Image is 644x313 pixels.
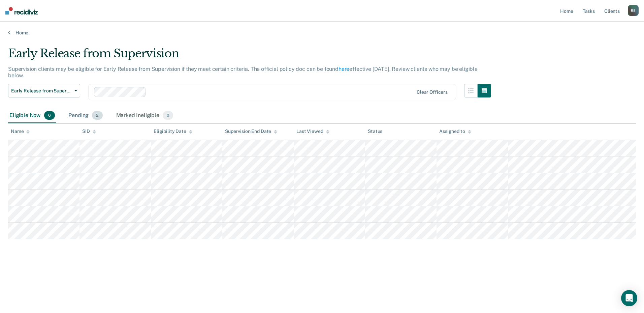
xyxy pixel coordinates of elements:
[8,30,636,36] a: Home
[8,47,491,66] div: Early Release from Supervision
[8,84,80,97] button: Early Release from Supervision
[44,111,55,120] span: 6
[92,111,102,120] span: 2
[621,290,637,306] div: Open Intercom Messenger
[339,66,349,72] a: here
[154,129,192,134] div: Eligibility Date
[115,108,175,123] div: Marked Ineligible0
[67,108,104,123] div: Pending2
[163,111,173,120] span: 0
[11,129,30,134] div: Name
[439,129,471,134] div: Assigned to
[8,66,478,79] p: Supervision clients may be eligible for Early Release from Supervision if they meet certain crite...
[628,5,639,16] div: R S
[296,129,329,134] div: Last Viewed
[628,5,639,16] button: RS
[82,129,96,134] div: SID
[8,108,56,123] div: Eligible Now6
[225,129,277,134] div: Supervision End Date
[5,7,38,15] img: Recidiviz
[417,89,448,95] div: Clear officers
[11,88,72,94] span: Early Release from Supervision
[368,129,382,134] div: Status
